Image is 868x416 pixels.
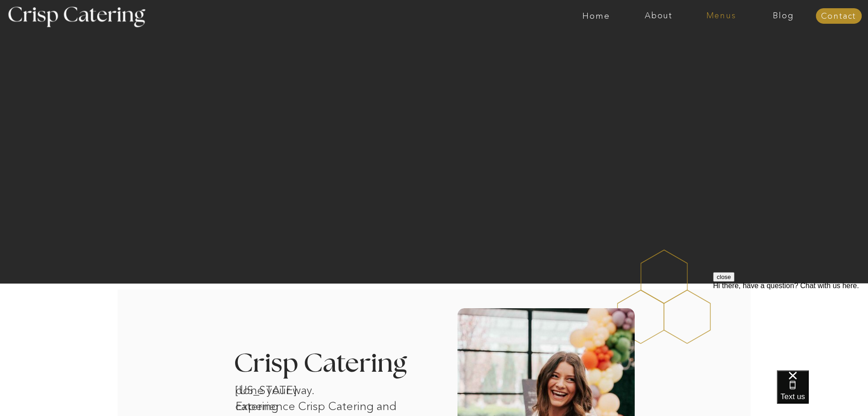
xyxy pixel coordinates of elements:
a: Contact [816,12,862,21]
iframe: podium webchat widget bubble [777,370,868,416]
a: About [627,11,690,21]
h3: Crisp Catering [234,351,430,378]
iframe: podium webchat widget prompt [713,272,868,382]
h1: [US_STATE] catering [235,382,330,394]
a: Home [565,11,627,21]
a: Blog [752,11,815,21]
a: Menus [690,11,752,21]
